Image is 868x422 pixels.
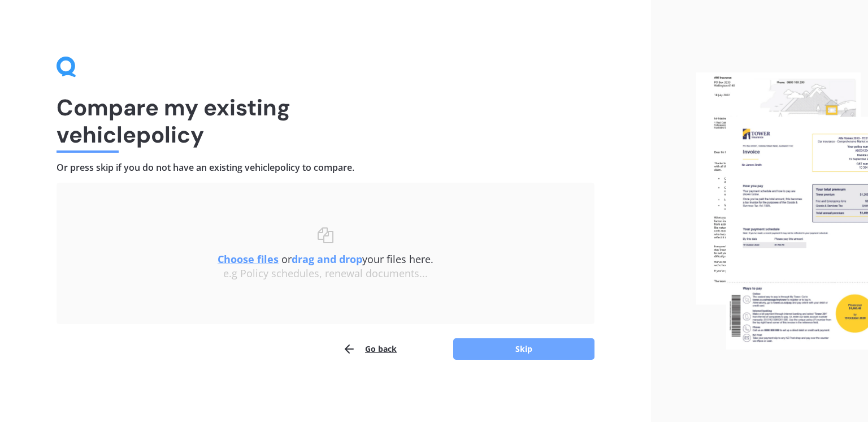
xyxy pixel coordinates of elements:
button: Go back [342,338,397,360]
span: or your files here. [218,252,433,266]
div: e.g Policy schedules, renewal documents... [79,268,572,280]
h1: Compare my existing vehicle policy [57,94,594,148]
button: Skip [453,338,594,360]
b: drag and drop [292,252,362,266]
h4: Or press skip if you do not have an existing vehicle policy to compare. [57,162,594,174]
img: files.webp [696,72,868,350]
u: Choose files [218,252,279,266]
